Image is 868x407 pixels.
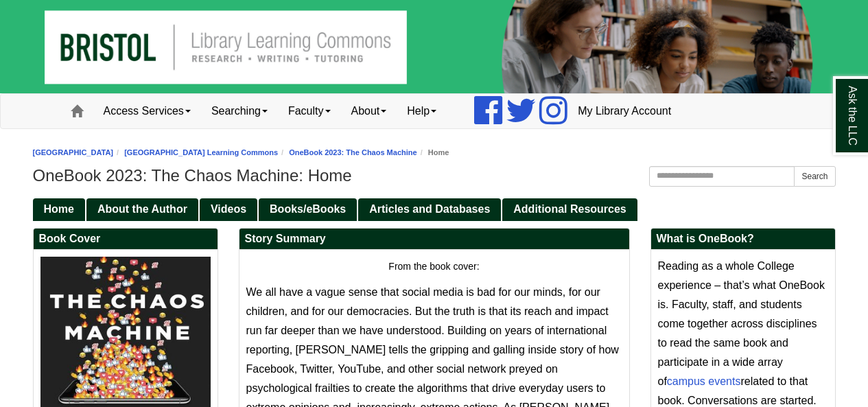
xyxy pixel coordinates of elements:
[33,148,114,156] a: [GEOGRAPHIC_DATA]
[200,198,257,221] a: Videos
[502,198,637,221] a: Additional Resources
[358,198,501,221] a: Articles and Databases
[651,229,835,250] h2: What is OneBook?
[239,229,629,250] h2: Story Summary
[388,261,479,272] span: From the book cover:
[201,94,278,128] a: Searching
[124,148,278,156] a: [GEOGRAPHIC_DATA] Learning Commons
[33,146,836,159] nav: breadcrumb
[97,203,187,215] span: About the Author
[667,375,741,387] a: campus events
[397,94,447,128] a: Help
[33,197,836,220] div: Guide Pages
[33,166,836,185] h1: OneBook 2023: The Chaos Machine: Home
[44,203,74,215] span: Home
[289,148,417,156] a: OneBook 2023: The Chaos Machine
[93,94,201,128] a: Access Services
[567,94,681,128] a: My Library Account
[513,203,626,215] span: Additional Resources
[259,198,357,221] a: Books/eBooks
[86,198,198,221] a: About the Author
[33,198,85,221] a: Home
[278,94,341,128] a: Faculty
[211,203,246,215] span: Videos
[417,146,449,159] li: Home
[34,229,218,250] h2: Book Cover
[341,94,397,128] a: About
[369,203,490,215] span: Articles and Databases
[794,166,835,187] button: Search
[270,203,346,215] span: Books/eBooks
